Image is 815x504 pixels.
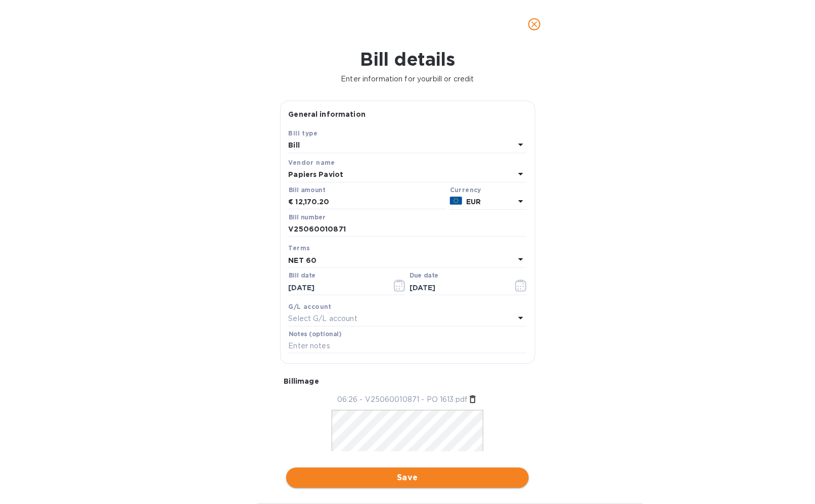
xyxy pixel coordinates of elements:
h1: Bill details [8,49,807,70]
input: € Enter bill amount [296,195,446,210]
p: Bill image [284,376,531,386]
p: 06:26 - V25060010871 - PO 1613.pdf [337,394,468,405]
p: Select G/L account [289,313,357,324]
b: Vendor name [289,159,335,166]
input: Enter bill number [289,222,527,237]
b: Terms [289,244,310,252]
button: Save [286,468,529,488]
b: General information [289,110,366,118]
b: EUR [466,198,481,206]
b: Bill [289,141,300,149]
b: Bill type [289,129,318,137]
b: Papiers Paviot [289,170,344,178]
input: Due date [410,280,505,295]
b: Currency [450,186,481,194]
input: Enter notes [289,339,527,354]
p: Enter information for your bill or credit [8,74,807,84]
button: close [522,12,547,36]
label: Notes (optional) [289,331,342,337]
b: NET 60 [289,256,317,264]
label: Due date [410,273,438,279]
span: Save [294,472,521,484]
label: Bill number [289,214,325,220]
div: € [289,195,296,210]
label: Bill date [289,273,315,279]
input: Select date [289,280,384,295]
b: G/L account [289,303,332,310]
label: Bill amount [289,187,325,193]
